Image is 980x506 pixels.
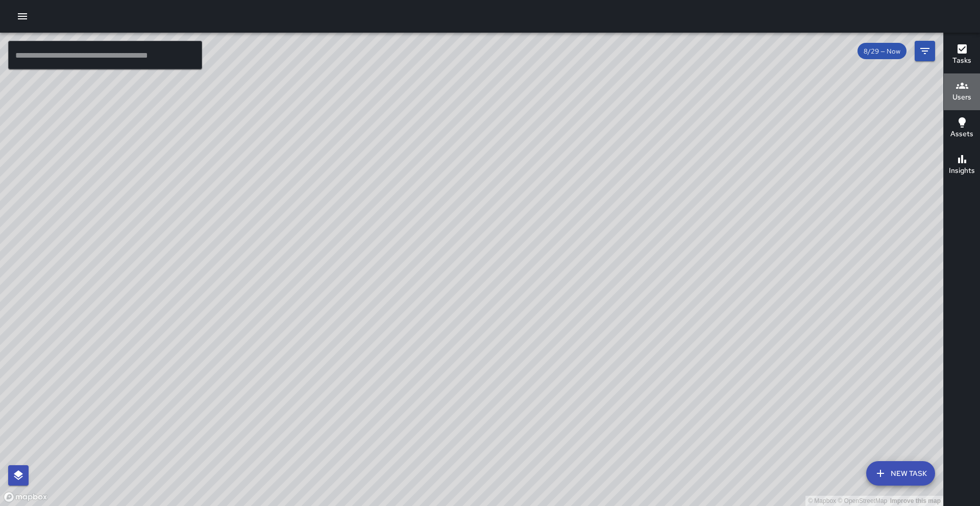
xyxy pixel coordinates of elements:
h6: Insights [949,165,975,176]
button: Users [944,73,980,110]
button: Tasks [944,37,980,73]
button: New Task [866,461,935,486]
button: Insights [944,147,980,184]
button: Filters [915,41,935,61]
h6: Users [952,92,971,103]
span: 8/29 — Now [857,47,906,56]
h6: Tasks [952,55,971,66]
button: Assets [944,110,980,147]
h6: Assets [950,129,973,140]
